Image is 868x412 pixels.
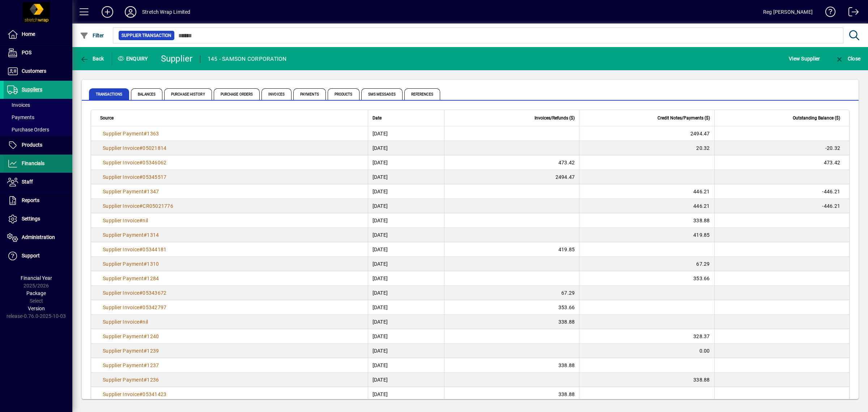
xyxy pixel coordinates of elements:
[368,228,444,242] td: [DATE]
[444,155,579,170] td: 473.42
[103,391,139,397] span: Supplier Invoice
[4,123,72,136] a: Purchase Orders
[368,286,444,300] td: [DATE]
[142,160,166,165] span: 05346062
[142,391,166,397] span: 05341423
[7,127,49,133] span: Purchase Orders
[144,362,147,368] span: #
[139,391,142,397] span: #
[843,1,859,25] a: Logout
[22,179,33,185] span: Staff
[142,319,148,325] span: nil
[103,290,139,296] span: Supplier Invoice
[100,376,161,384] a: Supplier Payment#1236
[103,203,139,209] span: Supplier Invoice
[100,289,169,297] a: Supplier Invoice#05343672
[142,218,148,223] span: nil
[579,329,714,344] td: 328.37
[147,377,159,383] span: 1236
[658,114,710,122] span: Credit Notes/Payments ($)
[147,261,159,267] span: 1310
[72,52,112,65] app-page-header-button: Back
[78,29,106,42] button: Filter
[4,99,72,111] a: Invoices
[4,136,72,154] a: Products
[714,155,849,170] td: 473.42
[103,174,139,180] span: Supplier Invoice
[22,50,31,55] span: POS
[579,344,714,358] td: 0.00
[147,276,159,281] span: 1284
[714,184,849,199] td: -446.21
[368,329,444,344] td: [DATE]
[100,274,161,282] a: Supplier Payment#1284
[833,52,862,65] button: Close
[144,276,147,281] span: #
[103,304,139,310] span: Supplier Invoice
[579,126,714,141] td: 2494.47
[373,114,440,122] div: Date
[142,290,166,296] span: 05343672
[368,242,444,257] td: [DATE]
[827,52,868,65] app-page-header-button: Close enquiry
[80,33,104,38] span: Filter
[100,318,150,326] a: Supplier Invoice#nil
[147,362,159,368] span: 1237
[444,315,579,329] td: 338.88
[579,228,714,242] td: 419.85
[144,131,147,136] span: #
[142,174,166,180] span: 05345517
[4,173,72,191] a: Staff
[100,114,114,122] span: Source
[112,53,156,64] div: Enquiry
[368,300,444,315] td: [DATE]
[139,304,142,310] span: #
[789,53,820,64] span: View Supplier
[100,159,169,167] a: Supplier Invoice#05346062
[139,290,142,296] span: #
[368,141,444,155] td: [DATE]
[214,88,260,100] span: Purchase Orders
[100,361,161,369] a: Supplier Payment#1237
[820,1,836,25] a: Knowledge Base
[103,232,144,238] span: Supplier Payment
[535,114,575,122] span: Invoices/Refunds ($)
[22,160,44,166] span: Financials
[368,199,444,213] td: [DATE]
[763,6,813,18] div: Reg [PERSON_NAME]
[96,5,119,18] button: Add
[147,131,159,136] span: 1363
[119,5,142,18] button: Profile
[103,261,144,267] span: Supplier Payment
[122,32,171,39] span: Supplier Transaction
[368,373,444,387] td: [DATE]
[147,232,159,238] span: 1314
[26,290,46,296] span: Package
[142,6,191,18] div: Stretch Wrap Limited
[103,145,139,151] span: Supplier Invoice
[22,142,42,148] span: Products
[22,87,42,92] span: Suppliers
[100,347,161,355] a: Supplier Payment#1239
[100,173,169,181] a: Supplier Invoice#05345517
[147,348,159,354] span: 1239
[100,332,161,340] a: Supplier Payment#1240
[368,315,444,329] td: [DATE]
[579,257,714,271] td: 67.29
[368,213,444,228] td: [DATE]
[361,88,403,100] span: SMS Messages
[100,130,161,138] a: Supplier Payment#1363
[144,333,147,339] span: #
[22,216,40,222] span: Settings
[100,188,161,196] a: Supplier Payment#1347
[100,390,169,398] a: Supplier Invoice#05341423
[142,145,166,151] span: 05021814
[261,88,292,100] span: Invoices
[103,377,144,383] span: Supplier Payment
[144,377,147,383] span: #
[4,247,72,265] a: Support
[444,242,579,257] td: 419.85
[368,271,444,286] td: [DATE]
[103,333,144,339] span: Supplier Payment
[103,131,144,136] span: Supplier Payment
